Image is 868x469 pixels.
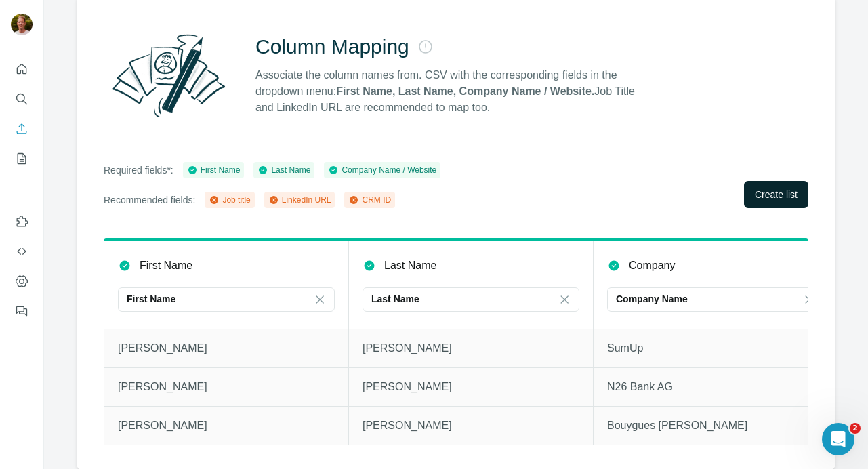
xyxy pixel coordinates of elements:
strong: First Name, Last Name, Company Name / Website. [336,85,594,97]
span: Create list [755,188,798,201]
p: [PERSON_NAME] [363,417,579,434]
img: Avatar [11,14,33,35]
p: [PERSON_NAME] [363,379,579,395]
button: My lists [11,146,33,171]
p: [PERSON_NAME] [118,340,335,356]
iframe: Intercom live chat [822,423,854,455]
p: [PERSON_NAME] [363,340,579,356]
div: CRM ID [348,194,391,206]
p: SumUp [607,340,824,356]
div: Company Name / Website [328,164,436,176]
button: Quick start [11,57,33,81]
p: [PERSON_NAME] [118,417,335,434]
img: Surfe Illustration - Column Mapping [104,26,234,124]
div: First Name [187,164,241,176]
div: Last Name [257,164,310,176]
span: 2 [850,423,861,434]
div: LinkedIn URL [268,194,331,206]
div: Job title [209,194,250,206]
p: Recommended fields: [104,193,195,207]
button: Create list [744,181,808,208]
p: First Name [140,258,192,274]
button: Use Surfe API [11,239,33,264]
p: [PERSON_NAME] [118,379,335,395]
p: Associate the column names from. CSV with the corresponding fields in the dropdown menu: Job Titl... [255,67,647,116]
p: Bouygues [PERSON_NAME] [607,417,824,434]
p: Required fields*: [104,163,173,177]
p: Company [629,258,675,274]
p: Last Name [384,258,436,274]
button: Search [11,87,33,111]
p: Company Name [616,292,688,306]
p: First Name [127,292,175,306]
p: N26 Bank AG [607,379,824,395]
button: Use Surfe on LinkedIn [11,209,33,234]
button: Feedback [11,299,33,323]
button: Dashboard [11,269,33,293]
button: Enrich CSV [11,117,33,141]
h2: Column Mapping [255,35,409,59]
p: Last Name [371,292,419,306]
